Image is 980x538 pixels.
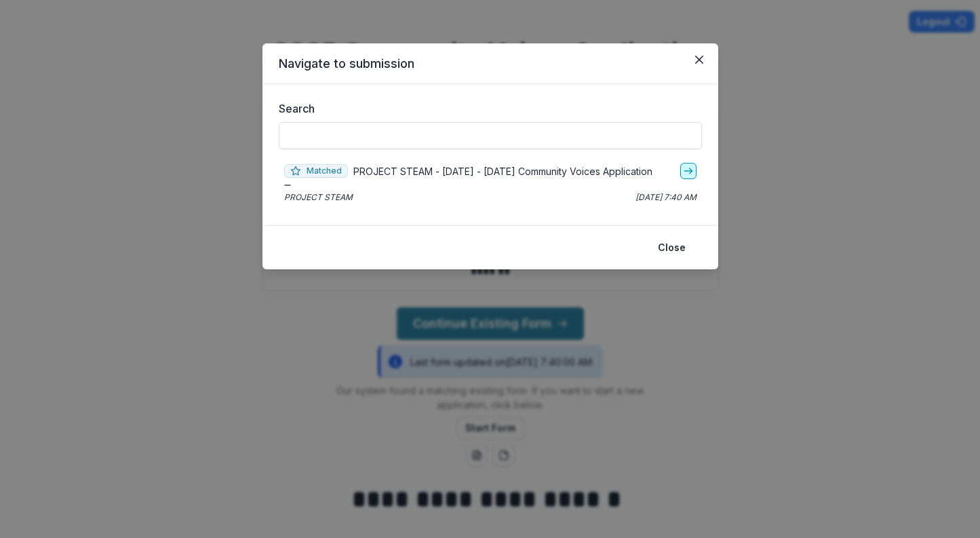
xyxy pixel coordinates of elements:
[680,163,697,179] a: go-to
[635,191,697,204] p: [DATE] 7:40 AM
[688,49,710,71] button: Close
[262,43,718,84] header: Navigate to submission
[279,100,694,117] label: Search
[650,237,694,258] button: Close
[284,164,348,178] span: Matched
[284,191,353,204] p: PROJECT STEAM
[353,164,652,178] p: PROJECT STEAM - [DATE] - [DATE] Community Voices Application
